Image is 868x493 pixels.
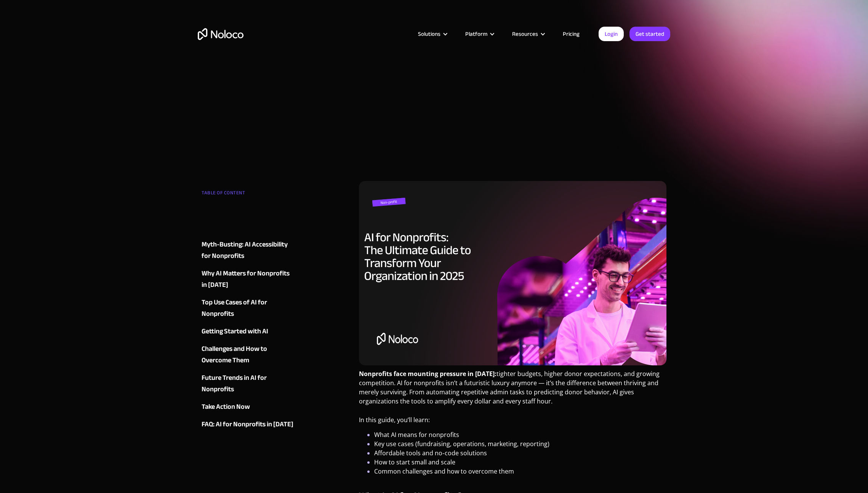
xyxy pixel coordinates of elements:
a: Pricing [553,29,589,39]
a: Why AI Matters for Nonprofits in [DATE] [202,268,294,291]
a: Challenges and How to Overcome Them [202,343,294,366]
div: FAQ: AI for Nonprofits in [DATE] [202,419,293,430]
li: What AI means for nonprofits [374,430,666,439]
a: Login [599,27,624,41]
div: Solutions [408,29,456,39]
li: How to start small and scale [374,458,666,467]
a: Top Use Cases of AI for Nonprofits [202,297,294,320]
div: Platform [456,29,503,39]
a: Getting Started with AI [202,326,294,337]
p: In this guide, you’ll learn: [359,415,666,430]
a: Take Action Now [202,401,294,413]
li: Common challenges and how to overcome them [374,467,666,476]
a: Future Trends in AI for Nonprofits [202,372,294,395]
div: Solutions [418,29,440,39]
div: Resources [512,29,538,39]
a: home [198,28,243,40]
p: tighter budgets, higher donor expectations, and growing competition. AI for nonprofits isn’t a fu... [359,369,666,411]
li: Affordable tools and no‑code solutions [374,448,666,458]
div: Getting Started with AI [202,326,268,337]
div: Resources [503,29,553,39]
div: Take Action Now [202,401,250,413]
a: Myth-Busting: AI Accessibility for Nonprofits [202,239,294,262]
div: Platform [465,29,487,39]
strong: Nonprofits face mounting pressure in [DATE]: [359,370,496,378]
a: FAQ: AI for Nonprofits in [DATE] [202,419,294,430]
li: Key use cases (fundraising, operations, marketing, reporting) [374,439,666,448]
div: TABLE OF CONTENT [202,187,294,202]
a: Get started [629,27,670,41]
